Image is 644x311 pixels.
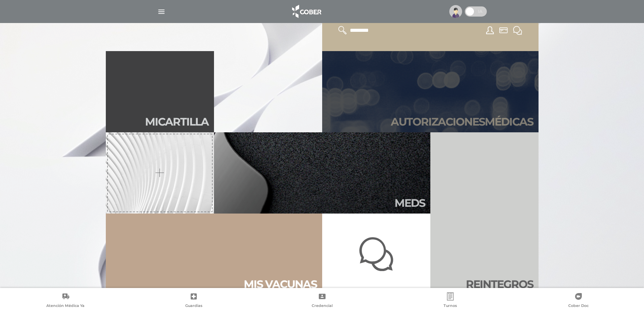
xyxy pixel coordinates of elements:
a: Reintegros [430,132,539,295]
img: Cober_menu-lines-white.svg [157,7,166,16]
a: Micartilla [106,51,214,132]
a: Mis vacunas [106,214,322,295]
a: Atención Médica Ya [1,292,129,310]
a: Credencial [258,292,386,310]
a: Turnos [386,292,514,310]
span: Credencial [312,303,333,309]
a: Guardias [129,292,258,310]
span: Cober Doc [568,303,589,309]
h2: Meds [395,197,425,209]
span: Atención Médica Ya [46,303,85,309]
span: Turnos [444,303,457,309]
span: Guardias [185,303,202,309]
a: Cober Doc [515,292,643,310]
h2: Mis vacu nas [244,278,317,291]
a: Meds [214,132,430,214]
h2: Mi car tilla [145,115,209,128]
h2: Autori zaciones médicas [391,115,533,128]
a: Autorizacionesmédicas [322,51,539,132]
img: logo_cober_home-white.png [288,3,324,20]
img: profile-placeholder.svg [449,5,462,18]
h2: Rein te gros [466,278,533,291]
